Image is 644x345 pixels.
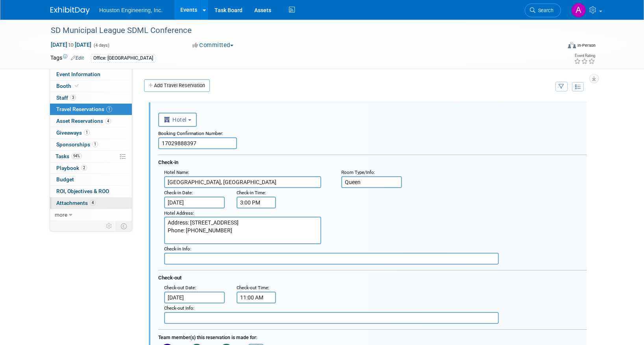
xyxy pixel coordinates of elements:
span: Check-out [158,275,181,281]
span: Hotel Name [164,170,188,175]
span: Houston Engineering, Inc. [99,7,163,13]
a: Edit [71,55,84,61]
a: Budget [50,174,132,185]
span: Sponsorships [56,141,98,148]
div: Booking Confirmation Number: [158,127,587,137]
span: 3 [70,95,76,100]
body: Rich Text Area. Press ALT-0 for help. [4,3,417,25]
span: Check-in Info [164,246,190,252]
img: Ali Ringheimer [571,3,586,18]
span: 1 [92,141,98,147]
span: Travel Reservations [56,106,112,112]
span: Search [535,7,553,13]
span: Tasks [56,153,82,159]
span: Hotel [164,117,187,123]
span: Check-in Time [237,190,265,195]
span: Hotel Address [164,210,193,216]
button: Committed [190,41,237,49]
small: : [164,170,189,175]
a: Travel Reservations1 [50,104,132,115]
span: Giveaways [56,130,90,136]
a: Search [525,4,561,17]
div: Team member(s) this reservation is made for: [158,331,587,342]
td: Toggle Event Tabs [116,221,132,231]
span: (4 days) [93,43,109,48]
span: Check-in [158,159,178,165]
a: Add Travel Reservation [144,79,210,92]
a: Asset Reservations4 [50,115,132,127]
small: : [164,305,194,311]
span: Check-out Time [237,285,268,290]
span: Attachments [56,200,96,206]
span: Budget [56,176,74,183]
span: 1 [106,106,112,112]
img: ExhibitDay [50,7,90,15]
a: Event Information [50,69,132,80]
small: : [341,170,375,175]
small: : [164,190,193,195]
div: Event Format [514,41,596,53]
td: Personalize Event Tab Strip [102,221,116,231]
small: : [164,246,191,252]
button: Hotel [158,113,197,127]
span: 1 [84,130,90,135]
span: 2 [81,165,87,171]
small: : [164,285,196,290]
a: Sponsorships1 [50,139,132,150]
i: Filter by Traveler [559,84,564,89]
textarea: Address: [STREET_ADDRESS] Phone: [PHONE_NUMBER] [164,217,321,244]
a: Playbook2 [50,162,132,174]
span: to [67,42,75,48]
a: Attachments4 [50,197,132,209]
span: Staff [56,95,76,101]
small: : [237,285,269,290]
span: ROI, Objectives & ROO [56,188,109,194]
a: ROI, Objectives & ROO [50,186,132,197]
span: Check-out Date [164,285,195,290]
div: SD Municipal League SDML Conference [48,24,549,38]
a: Staff3 [50,92,132,104]
span: Event Information [56,71,100,77]
span: Check-in Date [164,190,192,195]
span: Asset Reservations [56,118,111,124]
a: more [50,209,132,221]
span: Playbook [56,165,87,171]
span: 4 [105,118,111,124]
a: Tasks94% [50,151,132,162]
span: Check-out Info [164,305,193,311]
i: Booth reservation complete [75,84,79,88]
div: Office: [GEOGRAPHIC_DATA] [91,54,155,62]
span: 94% [71,153,82,159]
div: Event Rating [574,54,595,58]
small: : [237,190,266,195]
a: Giveaways1 [50,127,132,139]
a: Booth [50,80,132,92]
span: Booth [56,83,80,89]
small: : [164,210,194,216]
span: 4 [90,200,96,206]
td: Tags [50,54,84,63]
span: more [55,212,67,218]
span: Room Type/Info [341,170,374,175]
p: Cancellations made before [DATE] 12:00 AM (hotel time) qualify for a full refund. Cancellations m... [5,3,417,25]
img: Format-Inperson.png [568,42,576,48]
span: [DATE] [DATE] [50,41,92,48]
div: In-Person [577,42,596,48]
